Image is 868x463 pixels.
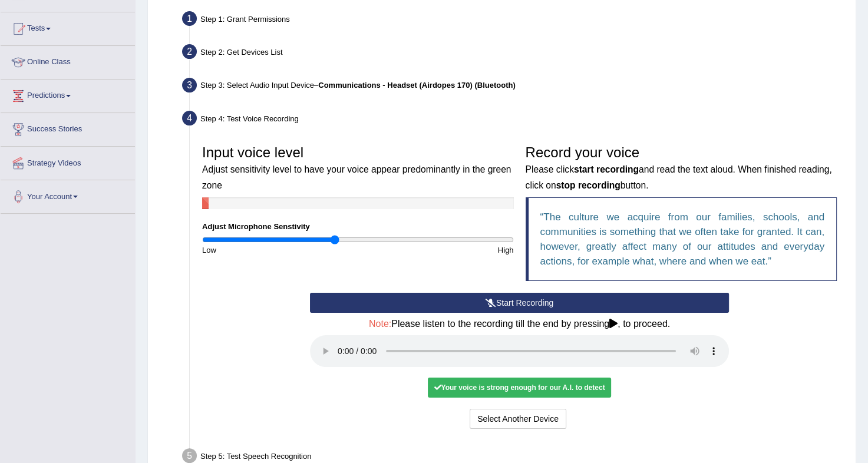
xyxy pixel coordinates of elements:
b: stop recording [556,180,621,190]
div: Low [196,244,358,256]
div: Step 3: Select Audio Input Device [177,74,850,100]
a: Predictions [1,80,135,109]
small: Please click and read the text aloud. When finished reading, click on button. [526,164,832,190]
b: start recording [574,164,639,174]
b: Communications - Headset (Airdopes 170) (Bluetooth) [318,81,515,90]
h4: Please listen to the recording till the end by pressing , to proceed. [310,319,729,329]
a: Strategy Videos [1,147,135,176]
button: Start Recording [310,293,729,313]
h3: Input voice level [202,145,514,191]
span: Note: [369,319,391,329]
button: Select Another Device [470,409,566,429]
label: Adjust Microphone Senstivity [202,221,310,232]
a: Success Stories [1,113,135,143]
div: Step 1: Grant Permissions [177,8,850,34]
div: High [358,244,519,256]
a: Online Class [1,46,135,75]
a: Tests [1,12,135,42]
div: Step 4: Test Voice Recording [177,107,850,133]
div: Step 2: Get Devices List [177,41,850,67]
span: – [314,81,516,90]
q: The culture we acquire from our families, schools, and communities is something that we often tak... [540,211,825,267]
div: Your voice is strong enough for our A.I. to detect [428,378,610,398]
small: Adjust sensitivity level to have your voice appear predominantly in the green zone [202,164,511,190]
a: Your Account [1,180,135,210]
h3: Record your voice [526,145,837,191]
